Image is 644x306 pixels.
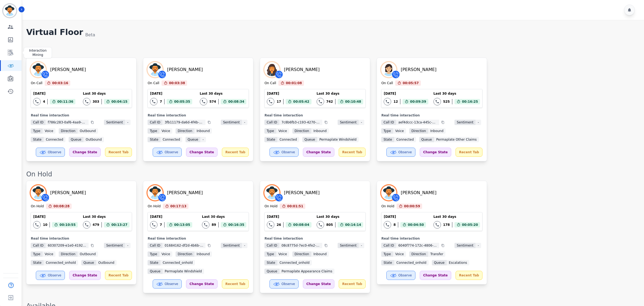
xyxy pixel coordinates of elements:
[302,137,317,142] span: Queue
[148,204,160,209] div: On Hold
[59,251,78,257] span: Direction
[428,251,445,257] span: transfer
[44,137,65,142] span: connected
[176,128,194,134] span: Direction
[81,260,96,265] span: Queue
[111,99,128,104] span: 00:04:15
[148,62,163,77] img: Avatar
[153,279,182,289] button: Observe
[36,148,65,157] button: Observe
[409,128,428,134] span: Direction
[85,32,95,38] div: Beta
[401,66,436,73] div: [PERSON_NAME]
[31,251,43,257] span: Type
[200,91,247,96] div: Last 30 days
[93,99,99,104] div: 303
[148,113,249,118] div: Real time interaction
[433,215,480,219] div: Last 30 days
[317,91,363,96] div: Last 30 days
[394,137,416,142] span: connected
[43,251,55,257] span: voice
[326,223,333,227] div: 805
[160,99,162,104] div: 7
[174,99,190,104] span: 00:05:35
[462,222,478,227] span: 00:05:20
[160,260,195,265] span: connected_onhold
[269,148,299,157] button: Observe
[160,223,162,227] div: 7
[148,137,160,142] span: State
[381,204,394,209] div: On Hold
[311,128,329,134] span: inbound
[396,243,439,248] span: 6040f774-172c-4806-aab9-812eb547aa22
[398,150,412,154] span: Observe
[57,99,73,104] span: 00:11:36
[381,137,394,142] span: State
[303,148,334,157] div: Change State
[381,120,396,125] span: Call ID
[428,128,446,134] span: inbound
[104,120,125,125] span: Sentiment
[303,279,334,289] div: Change State
[222,148,249,157] div: Recent Tab
[83,215,130,219] div: Last 30 days
[148,251,159,257] span: Type
[434,137,479,142] span: Permaplate Other Claims
[125,120,130,125] span: -
[148,81,159,86] div: On Call
[381,185,396,200] img: Avatar
[277,260,311,265] span: connected_onhold
[221,243,242,248] span: Sentiment
[36,271,65,280] button: Observe
[31,185,46,200] img: Avatar
[26,27,83,38] h1: Virtual Floor
[276,128,289,134] span: voice
[282,150,295,154] span: Observe
[125,243,130,248] span: -
[264,113,366,118] div: Real time interaction
[264,269,279,274] span: Queue
[83,91,130,96] div: Last 30 days
[170,204,187,209] span: 00:17:13
[264,260,277,265] span: State
[264,137,277,142] span: State
[339,279,366,289] div: Recent Tab
[311,251,329,257] span: inbound
[292,251,311,257] span: Direction
[50,66,86,73] div: [PERSON_NAME]
[83,137,104,142] span: Outbound
[26,170,639,179] div: On Hold
[403,80,419,86] span: 00:05:57
[200,137,206,142] span: -
[264,236,366,241] div: Real time interaction
[277,137,299,142] span: connected
[194,128,212,134] span: inbound
[31,81,42,86] div: On Call
[393,99,398,104] div: 12
[31,243,45,248] span: Call ID
[176,251,194,257] span: Direction
[293,222,309,227] span: 00:08:04
[31,137,44,142] span: State
[45,243,89,248] span: 60307209-e1e0-4192-a784-c83c8c39f79d
[286,80,302,86] span: 00:01:08
[31,260,44,265] span: State
[160,137,182,142] span: connected
[48,150,61,154] span: Observe
[159,128,172,134] span: voice
[326,99,333,104] div: 742
[404,204,420,209] span: 00:00:59
[410,99,426,104] span: 00:09:39
[381,128,393,134] span: Type
[185,137,200,142] span: Queue
[393,223,395,227] div: 8
[209,99,216,104] div: 574
[284,190,320,196] div: [PERSON_NAME]
[31,204,44,209] div: On Hold
[148,185,163,200] img: Avatar
[264,185,279,200] img: Avatar
[222,279,249,289] div: Recent Tab
[111,222,128,227] span: 00:13:27
[59,222,76,227] span: 00:10:55
[202,215,246,219] div: Last 30 days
